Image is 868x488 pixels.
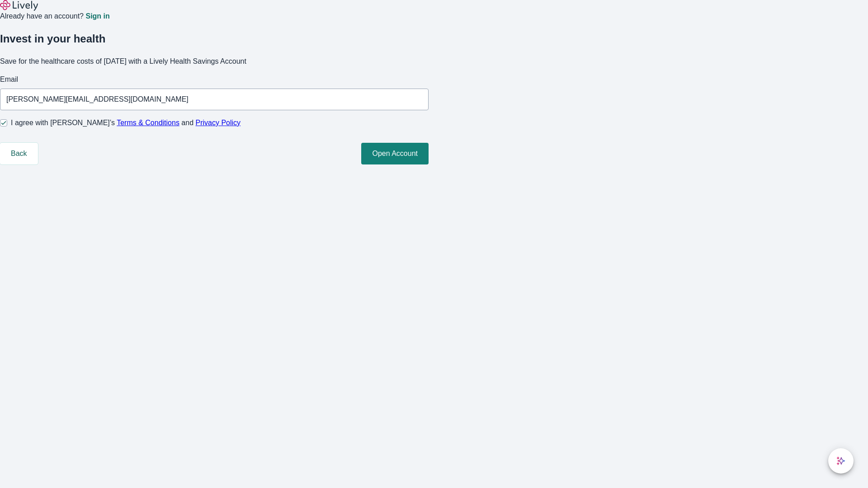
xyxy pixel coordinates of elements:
button: chat [828,448,854,474]
button: Open Account [361,143,429,164]
svg: Lively AI Assistant [836,456,845,465]
a: Sign in [85,13,109,20]
span: I agree with [PERSON_NAME]’s and [11,117,241,128]
a: Privacy Policy [196,119,241,127]
a: Terms & Conditions [117,119,179,127]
